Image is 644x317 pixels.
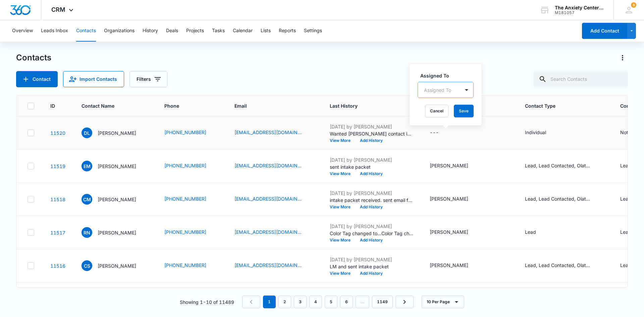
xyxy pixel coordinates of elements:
[164,228,206,235] a: [PHONE_NUMBER]
[278,296,291,308] a: Page 2
[330,263,414,270] p: LM and sent intake packet
[525,102,594,109] span: Contact Type
[525,195,592,202] div: Lead, Lead Contacted, Olathe Adolescent IOP
[330,102,404,109] span: Last History
[330,163,414,170] p: sent intake packet
[555,10,604,15] div: account id
[98,229,136,236] p: [PERSON_NAME]
[340,296,353,308] a: Page 6
[617,52,628,63] button: Actions
[50,197,65,202] a: Navigate to contact details page for Catherine Mowry
[261,20,271,42] button: Lists
[82,260,92,271] span: CS
[186,20,204,42] button: Projects
[430,262,480,270] div: Assigned To - Erika Marker - Select to Edit Field
[50,130,65,136] a: Navigate to contact details page for Diana Lewis
[234,102,304,109] span: Email
[234,162,302,169] a: [EMAIL_ADDRESS][DOMAIN_NAME]
[330,190,414,197] p: [DATE] by [PERSON_NAME]
[555,5,604,10] div: account name
[164,102,209,109] span: Phone
[430,228,480,236] div: Assigned To - Taylor Gaughan - Select to Edit Field
[430,129,451,137] div: Assigned To - - Select to Edit Field
[330,172,355,176] button: View More
[533,71,628,87] input: Search Contacts
[430,228,468,235] div: [PERSON_NAME]
[82,194,92,205] span: CM
[143,20,158,42] button: History
[50,163,65,169] a: Navigate to contact details page for Elizabeth McElroy
[582,23,627,39] button: Add Contact
[355,172,387,176] button: Add History
[525,228,536,235] div: Lead
[82,102,139,109] span: Contact Name
[294,296,307,308] a: Page 3
[620,262,631,269] div: Lead
[82,127,92,138] span: DL
[620,262,643,270] div: Contact Status - Lead - Select to Edit Field
[104,20,135,42] button: Organizations
[164,228,218,236] div: Phone - (785) 842-3680 - Select to Edit Field
[620,162,631,169] div: Lead
[355,139,387,143] button: Add History
[422,296,464,308] button: 10 Per Page
[82,227,92,238] span: RN
[525,228,548,236] div: Contact Type - Lead - Select to Edit Field
[234,129,302,136] a: [EMAIL_ADDRESS][DOMAIN_NAME]
[164,262,206,269] a: [PHONE_NUMBER]
[164,195,218,203] div: Phone - (913) 484-3676 - Select to Edit Field
[420,72,476,79] label: Assigned To
[304,20,322,42] button: Settings
[620,228,643,236] div: Contact Status - Lead - Select to Edit Field
[620,228,631,235] div: Lead
[330,130,414,137] p: Wanted [PERSON_NAME] contact info. Sent it to her.
[50,263,65,269] a: Navigate to contact details page for Chris Sanders
[355,271,387,275] button: Add History
[82,127,148,138] div: Contact Name - Diana Lewis - Select to Edit Field
[330,230,414,237] p: Color Tag changed to ... Color Tag changed to rgb(241, 194, 50).
[631,2,636,8] span: 8
[82,227,148,238] div: Contact Name - Reid Nelson - Select to Edit Field
[430,195,468,202] div: [PERSON_NAME]
[309,296,322,308] a: Page 4
[525,262,604,270] div: Contact Type - Lead, Lead Contacted, Olathe Adult IOP - Select to Edit Field
[620,195,631,202] div: Lead
[234,262,302,269] a: [EMAIL_ADDRESS][DOMAIN_NAME]
[330,238,355,242] button: View More
[234,195,314,203] div: Email - camperio.1968@gmaill.com - Select to Edit Field
[98,163,136,170] p: [PERSON_NAME]
[50,102,56,109] span: ID
[454,105,474,117] button: Save
[164,195,206,202] a: [PHONE_NUMBER]
[82,260,148,271] div: Contact Name - Chris Sanders - Select to Edit Field
[525,129,558,137] div: Contact Type - Individual - Select to Edit Field
[82,161,92,171] span: EM
[395,296,414,308] a: Next Page
[98,129,136,137] p: [PERSON_NAME]
[164,129,218,137] div: Phone - (913) 515-6826 - Select to Edit Field
[234,162,314,170] div: Email - ElizabethMcElroyDotson@gmail.com - Select to Edit Field
[620,162,643,170] div: Contact Status - Lead - Select to Edit Field
[166,20,178,42] button: Deals
[525,162,604,170] div: Contact Type - Lead, Lead Contacted, Olathe Adult IOP - Select to Edit Field
[330,139,355,143] button: View More
[330,205,355,209] button: View More
[525,195,604,203] div: Contact Type - Lead, Lead Contacted, Olathe Adolescent IOP - Select to Edit Field
[16,53,51,63] h1: Contacts
[234,195,302,202] a: [EMAIL_ADDRESS][DOMAIN_NAME]
[355,205,387,209] button: Add History
[325,296,337,308] a: Page 5
[129,71,167,87] button: Filters
[41,20,68,42] button: Leads Inbox
[279,20,296,42] button: Reports
[355,238,387,242] button: Add History
[330,271,355,275] button: View More
[12,20,33,42] button: Overview
[330,156,414,163] p: [DATE] by [PERSON_NAME]
[430,262,468,269] div: [PERSON_NAME]
[76,20,96,42] button: Contacts
[51,6,65,13] span: CRM
[233,20,253,42] button: Calendar
[164,262,218,270] div: Phone - (706) 380-6917 - Select to Edit Field
[330,123,414,130] p: [DATE] by [PERSON_NAME]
